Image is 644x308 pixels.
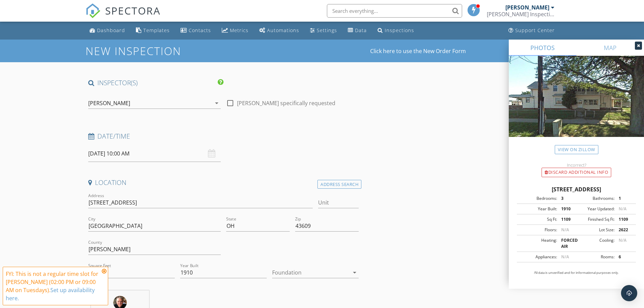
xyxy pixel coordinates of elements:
[213,99,221,107] i: arrow_drop_down
[542,168,611,177] div: Discard Additional info
[557,216,576,222] div: 1109
[385,27,414,33] div: Inspections
[619,237,626,243] span: N/A
[6,270,100,302] div: FYI: This is not a regular time slot for [PERSON_NAME] (02:00 PM or 09:00 AM on Tuesdays).
[86,9,161,23] a: SPECTORA
[615,195,634,202] div: 1
[6,286,95,302] a: Set up availability here.
[576,206,615,212] div: Year Updated:
[505,4,549,11] div: [PERSON_NAME]
[237,100,335,106] label: [PERSON_NAME] specifically requested
[87,24,128,37] a: Dashboard
[257,24,302,37] a: Automations (Basic)
[576,237,615,250] div: Cooling:
[576,216,615,222] div: Finished Sq Ft:
[230,27,248,33] div: Metrics
[317,180,361,189] div: Address Search
[105,3,161,18] span: SPECTORA
[519,237,557,250] div: Heating:
[519,216,557,222] div: Sq Ft:
[576,195,615,202] div: Bathrooms:
[88,178,359,187] h4: Location
[189,27,211,33] div: Contacts
[621,285,637,301] div: Open Intercom Messenger
[557,195,576,202] div: 3
[619,206,626,212] span: N/A
[561,254,569,260] span: N/A
[307,24,340,37] a: Settings
[88,78,223,87] h4: INSPECTOR(S)
[219,24,251,37] a: Metrics
[317,27,337,33] div: Settings
[615,216,634,222] div: 1109
[515,27,555,33] div: Support Center
[509,40,576,56] a: PHOTOS
[509,56,644,153] img: streetview
[88,145,221,162] input: Select date
[370,48,466,54] a: Click here to use the New Order Form
[487,11,554,18] div: Wildman Inspections LLC
[519,227,557,233] div: Floors:
[86,45,235,57] h1: New Inspection
[267,27,299,33] div: Automations
[143,27,170,33] div: Templates
[509,162,644,168] div: Incorrect?
[351,268,359,277] i: arrow_drop_down
[517,270,636,275] p: All data is unverified and for informational purposes only.
[178,24,214,37] a: Contacts
[519,254,557,260] div: Appliances:
[576,227,615,233] div: Lot Size:
[506,24,557,37] a: Support Center
[561,227,569,233] span: N/A
[615,227,634,233] div: 2622
[345,24,369,37] a: Data
[133,24,172,37] a: Templates
[327,4,462,18] input: Search everything...
[576,40,644,56] a: MAP
[375,24,417,37] a: Inspections
[88,100,130,106] div: [PERSON_NAME]
[86,3,100,18] img: The Best Home Inspection Software - Spectora
[576,254,615,260] div: Rooms:
[555,145,598,154] a: View on Zillow
[519,206,557,212] div: Year Built:
[355,27,367,33] div: Data
[88,132,359,141] h4: Date/Time
[517,185,636,193] div: [STREET_ADDRESS]
[519,195,557,202] div: Bedrooms:
[557,206,576,212] div: 1910
[615,254,634,260] div: 6
[557,237,576,250] div: FORCED AIR
[97,27,125,33] div: Dashboard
